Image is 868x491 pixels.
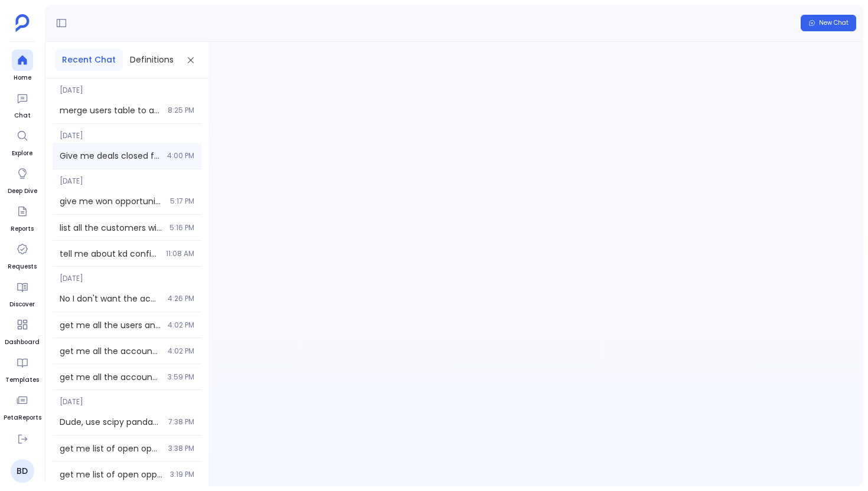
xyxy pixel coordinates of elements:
[9,276,35,309] a: Discover
[8,262,37,271] span: Requests
[801,15,856,31] button: New Chat
[60,293,161,305] span: No I don't want the accounts. I want the users
[60,416,161,428] span: Dude, use scipy pandas library "from scipy import stats, from sklearn.preprocessing import Standa...
[12,149,33,158] span: Explore
[53,267,201,283] span: [DATE]
[11,459,34,483] a: BD
[169,223,194,233] span: 5:16 PM
[60,195,163,207] span: give me won opportunities
[53,124,201,140] span: [DATE]
[4,413,41,423] span: PetaReports
[819,19,849,27] span: New Chat
[208,62,863,74] span: Conversation not found
[166,249,194,258] span: 11:08 AM
[12,125,33,158] a: Explore
[60,319,161,331] span: get me all the users and opportunities closed in 2023 q1 and after
[60,443,161,454] span: get me list of open opportunities
[53,390,201,407] span: [DATE]
[167,151,194,161] span: 4:00 PM
[4,389,41,423] a: PetaReports
[60,469,163,480] span: get me list of open opportunities
[12,73,33,83] span: Home
[168,294,194,303] span: 4:26 PM
[60,345,161,357] span: get me all the accounts and opportunities closed in 2023 q1 and after
[8,163,37,196] a: Deep Dive
[168,372,194,382] span: 3:59 PM
[60,248,159,260] span: tell me about kd configured in the system
[15,14,30,32] img: petavue logo
[168,444,194,453] span: 3:38 PM
[53,78,201,95] span: [DATE]
[11,201,34,234] a: Reports
[170,197,194,206] span: 5:17 PM
[5,338,40,347] span: Dashboard
[8,238,37,271] a: Requests
[60,222,162,234] span: list all the customers with aARR > 30k
[9,300,35,309] span: Discover
[12,111,33,120] span: Chat
[8,186,37,196] span: Deep Dive
[5,375,39,385] span: Templates
[168,417,194,427] span: 7:38 PM
[12,50,33,83] a: Home
[123,49,181,71] button: Definitions
[60,150,160,162] span: Give me deals closed for last 2 years.
[60,371,161,383] span: get me all the accounts and opportunities closed in 2023 q1 and after
[53,169,201,186] span: [DATE]
[55,49,123,71] button: Recent Chat
[12,87,33,120] a: Chat
[5,314,40,347] a: Dashboard
[170,470,194,479] span: 3:19 PM
[11,224,34,234] span: Reports
[168,320,194,330] span: 4:02 PM
[5,352,39,385] a: Templates
[60,104,161,116] span: merge users table to above output and then apply same filter like take deals closed for last 2 ye...
[168,346,194,356] span: 4:02 PM
[168,106,194,115] span: 8:25 PM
